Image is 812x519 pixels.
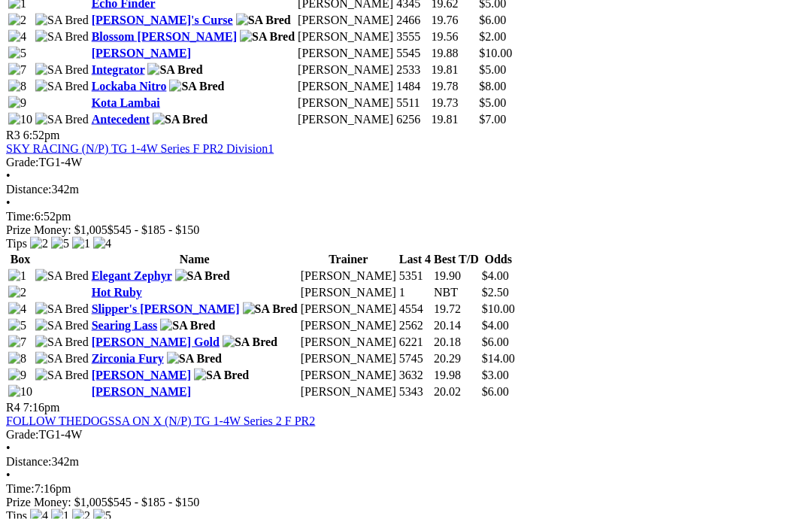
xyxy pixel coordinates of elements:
span: $14.00 [482,352,515,365]
a: Antecedent [92,113,150,126]
td: 5545 [395,46,429,61]
a: FOLLOW THEDOGSSA ON X (N/P) TG 1-4W Series 2 F PR2 [6,414,315,427]
img: SA Bred [35,80,89,93]
img: 9 [8,369,26,382]
th: Best T/D [433,252,480,267]
a: [PERSON_NAME] Gold [92,335,220,348]
a: Zirconia Fury [92,352,164,365]
span: Time: [6,482,35,495]
img: SA Bred [35,30,89,44]
td: 19.78 [430,79,477,94]
span: • [6,196,11,209]
img: SA Bred [147,63,202,77]
img: 2 [30,237,48,250]
img: SA Bred [35,14,89,27]
span: • [6,469,11,481]
td: [PERSON_NAME] [297,29,394,44]
a: Searing Lass [92,319,158,332]
span: $2.00 [479,30,506,43]
a: Blossom [PERSON_NAME] [92,30,237,43]
img: SA Bred [194,369,249,382]
span: $10.00 [479,47,512,59]
span: $3.00 [482,369,509,381]
img: 8 [8,352,26,366]
img: 10 [8,385,32,399]
span: $4.00 [482,319,509,332]
a: [PERSON_NAME] [92,385,191,398]
img: SA Bred [169,80,224,93]
img: 2 [8,286,26,299]
img: SA Bred [236,14,291,27]
img: SA Bred [175,269,230,283]
th: Trainer [300,252,397,267]
th: Last 4 [398,252,432,267]
td: 5351 [398,269,432,284]
td: 5343 [398,384,432,399]
td: [PERSON_NAME] [297,13,394,28]
img: 5 [51,237,69,250]
span: $4.00 [482,269,509,282]
span: Time: [6,210,35,223]
span: $10.00 [482,302,515,315]
span: Distance: [6,455,51,468]
img: 8 [8,80,26,93]
td: [PERSON_NAME] [300,269,397,284]
span: 6:52pm [23,129,60,141]
img: 1 [72,237,90,250]
td: [PERSON_NAME] [300,285,397,300]
th: Name [91,252,298,267]
span: Tips [6,237,27,250]
td: 5745 [398,351,432,366]
td: 19.98 [433,368,480,383]
td: [PERSON_NAME] [300,335,397,350]
img: SA Bred [35,369,89,382]
img: SA Bred [35,113,89,126]
a: [PERSON_NAME] [92,369,191,381]
div: 6:52pm [6,210,806,223]
img: 4 [8,302,26,316]
img: SA Bred [35,352,89,366]
span: Grade: [6,428,39,441]
img: 9 [8,96,26,110]
td: 6221 [398,335,432,350]
span: 7:16pm [23,401,60,414]
a: Slipper's [PERSON_NAME] [92,302,240,315]
td: 1 [398,285,432,300]
img: SA Bred [35,319,89,332]
div: Prize Money: $1,005 [6,223,806,237]
td: 2466 [395,13,429,28]
span: $6.00 [482,385,509,398]
a: Kota Lambai [92,96,160,109]
img: 1 [8,269,26,283]
td: NBT [433,285,480,300]
a: [PERSON_NAME] [92,47,191,59]
td: 19.88 [430,46,477,61]
span: $6.00 [479,14,506,26]
span: Distance: [6,183,51,196]
td: 19.81 [430,62,477,77]
td: [PERSON_NAME] [300,351,397,366]
td: 20.29 [433,351,480,366]
img: SA Bred [35,302,89,316]
td: 20.14 [433,318,480,333]
a: SKY RACING (N/P) TG 1-4W Series F PR2 Division1 [6,142,274,155]
td: 4554 [398,302,432,317]
img: SA Bred [243,302,298,316]
span: R4 [6,401,20,414]
td: 5511 [395,96,429,111]
th: Odds [481,252,516,267]
img: SA Bred [35,269,89,283]
td: 3555 [395,29,429,44]
span: $545 - $185 - $150 [108,223,200,236]
td: 2533 [395,62,429,77]
a: Lockaba Nitro [92,80,167,93]
span: Grade: [6,156,39,168]
td: [PERSON_NAME] [300,368,397,383]
img: 5 [8,47,26,60]
span: $7.00 [479,113,506,126]
span: $545 - $185 - $150 [108,496,200,508]
span: Box [11,253,31,266]
td: 19.73 [430,96,477,111]
td: [PERSON_NAME] [300,318,397,333]
a: Elegant Zephyr [92,269,172,282]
